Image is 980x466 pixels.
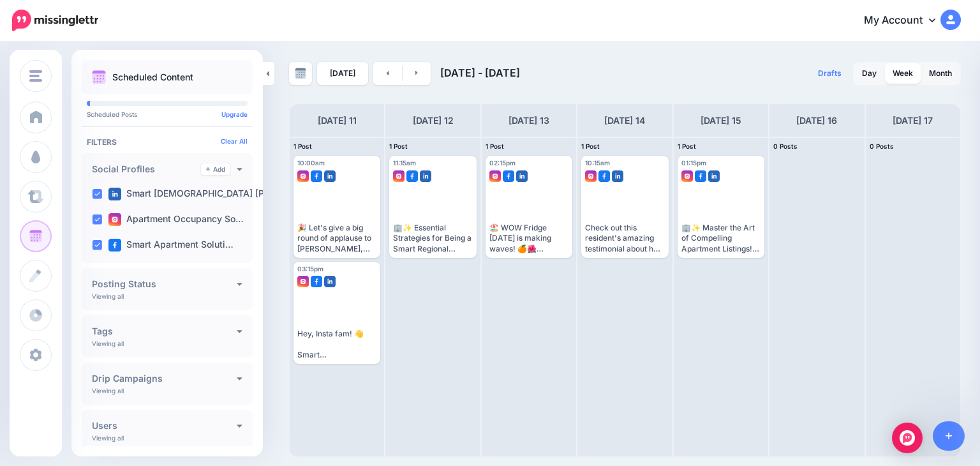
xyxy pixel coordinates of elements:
img: facebook-square.png [311,276,322,287]
div: 🏖️ WOW Fridge [DATE] is making waves! 🍊🌺 We're diving into communities with spectacular stocked f... [489,223,568,254]
span: 0 Posts [773,142,798,150]
img: instagram-square.png [297,170,309,182]
span: [DATE] - [DATE] [440,66,520,79]
img: linkedin-square.png [708,170,720,182]
img: instagram-square.png [108,213,121,226]
h4: [DATE] 12 [413,113,454,128]
span: 0 Posts [870,142,894,150]
span: 1 Post [678,142,696,150]
a: My Account [851,5,961,36]
h4: Filters [87,137,248,147]
span: 1 Post [293,142,312,150]
img: linkedin-square.png [612,170,623,182]
div: Hey, Insta fam! 👋 Smart [DEMOGRAPHIC_DATA] [PERSON_NAME] here, ready to share my essential strate... [297,329,376,360]
label: Apartment Occupancy So… [108,213,244,226]
span: 1 Post [581,142,600,150]
img: calendar-grey-darker.png [295,68,306,79]
a: Upgrade [221,110,248,118]
span: 10:15am [585,159,610,167]
a: Day [854,63,884,84]
img: facebook-square.png [406,170,418,182]
h4: [DATE] 11 [318,113,357,128]
img: facebook-square.png [503,170,514,182]
div: 🎉 Let's give a big round of applause to [PERSON_NAME], this week's winner of the Smart Staffer Aw... [297,223,376,254]
span: 10:00am [297,159,325,167]
img: calendar.png [92,70,106,84]
a: Week [885,63,921,84]
p: Viewing all [92,340,124,347]
h4: Social Profiles [92,165,201,174]
a: Add [201,163,230,175]
a: Month [921,63,960,84]
h4: Tags [92,327,237,336]
h4: Drip Campaigns [92,374,237,383]
img: instagram-square.png [297,276,309,287]
a: Clear All [221,137,248,145]
img: menu.png [29,70,42,82]
img: linkedin-square.png [420,170,431,182]
p: Viewing all [92,434,124,442]
img: facebook-square.png [108,239,121,252]
div: 🏢✨ Essential Strategies for Being a Smart Regional Manager ✨🏢 🤝 Be supportive: Encourage open com... [393,223,472,254]
div: Open Intercom Messenger [892,423,923,453]
p: Viewing all [92,292,124,300]
span: 01:15pm [681,159,706,167]
img: facebook-square.png [311,170,322,182]
h4: Users [92,421,237,430]
img: instagram-square.png [585,170,597,182]
span: 11:15am [393,159,416,167]
img: linkedin-square.png [324,170,336,182]
h4: [DATE] 14 [604,113,645,128]
img: instagram-square.png [681,170,693,182]
span: Drafts [818,70,842,77]
h4: [DATE] 15 [701,113,741,128]
label: Smart [DEMOGRAPHIC_DATA] [PERSON_NAME]… [108,188,337,200]
span: 03:15pm [297,265,323,273]
img: facebook-square.png [695,170,706,182]
h4: Posting Status [92,280,237,289]
span: 02:15pm [489,159,516,167]
img: linkedin-square.png [516,170,528,182]
label: Smart Apartment Soluti… [108,239,234,252]
a: Drafts [810,62,849,85]
span: 1 Post [486,142,504,150]
h4: [DATE] 13 [509,113,549,128]
img: instagram-square.png [393,170,405,182]
img: linkedin-square.png [108,188,121,200]
p: Scheduled Posts [87,111,248,117]
div: Check out this resident's amazing testimonial about how our TikTok content influenced their renta... [585,223,664,254]
h4: [DATE] 16 [796,113,837,128]
img: linkedin-square.png [324,276,336,287]
a: [DATE] [317,62,368,85]
img: instagram-square.png [489,170,501,182]
p: Viewing all [92,387,124,395]
img: Missinglettr [12,10,98,31]
img: facebook-square.png [598,170,610,182]
span: 1 Post [389,142,408,150]
div: 🏢✨ Master the Art of Compelling Apartment Listings! 🔑🏠 Our latest guide shows you how to transfor... [681,223,761,254]
p: Scheduled Content [112,73,193,82]
h4: [DATE] 17 [893,113,933,128]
